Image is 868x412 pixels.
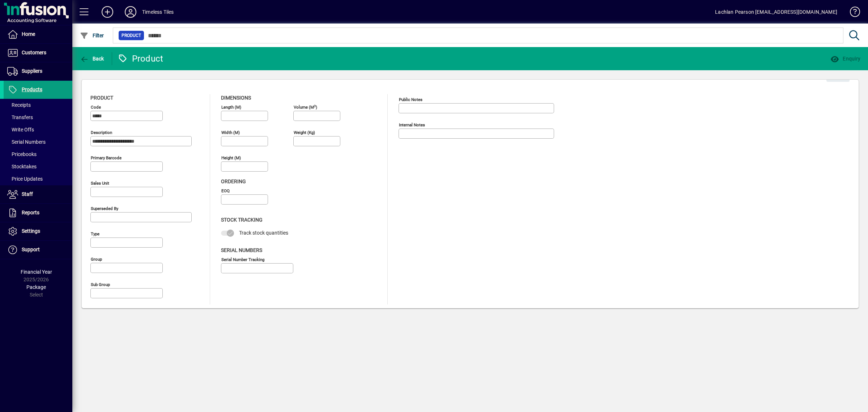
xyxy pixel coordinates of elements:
span: Serial Numbers [221,247,262,253]
button: Back [78,52,106,65]
div: Product [118,53,163,64]
span: Pricebooks [7,151,37,157]
sup: 3 [314,104,316,108]
mat-label: Weight (Kg) [294,130,315,135]
a: Suppliers [4,62,72,80]
a: Receipts [4,99,72,111]
a: Staff [4,185,72,203]
span: Reports [22,210,39,215]
a: Knowledge Base [844,1,859,25]
span: Home [22,31,35,37]
a: Write Offs [4,123,72,136]
mat-label: Sub group [91,282,110,287]
span: Price Updates [7,176,43,182]
a: Price Updates [4,173,72,185]
mat-label: Height (m) [221,155,241,160]
a: Pricebooks [4,148,72,160]
button: Profile [119,5,142,18]
span: Transfers [7,114,33,120]
span: Receipts [7,102,31,108]
app-page-header-button: Back [72,52,112,65]
span: Suppliers [22,68,42,74]
mat-label: Length (m) [221,105,241,110]
span: Stock Tracking [221,217,263,223]
span: Write Offs [7,127,34,133]
mat-label: Volume (m ) [294,105,317,110]
div: Lachlan Pearson [EMAIL_ADDRESS][DOMAIN_NAME] [715,6,837,18]
a: Settings [4,222,72,240]
a: Home [4,25,72,43]
mat-label: Width (m) [221,130,240,135]
span: Package [26,284,46,290]
span: Ordering [221,178,246,184]
button: Edit [826,69,850,82]
mat-label: Public Notes [399,97,422,102]
button: Add [96,5,119,18]
a: Stocktakes [4,160,72,173]
div: Timeless Tiles [142,6,174,18]
span: Products [22,87,42,92]
mat-label: EOQ [221,188,230,193]
mat-label: Primary barcode [91,155,122,160]
span: Settings [22,228,40,234]
span: Serial Numbers [7,139,46,145]
a: Support [4,241,72,259]
span: Support [22,247,40,252]
span: Product [90,95,113,101]
a: Customers [4,44,72,62]
span: Stocktakes [7,164,37,169]
span: Filter [80,33,104,38]
span: Financial Year [21,269,52,275]
mat-label: Code [91,105,101,110]
mat-label: Type [91,231,99,236]
span: Back [80,56,104,62]
span: Staff [22,191,33,197]
mat-label: Description [91,130,112,135]
mat-label: Serial Number tracking [221,257,264,262]
button: Filter [78,29,106,42]
mat-label: Group [91,257,102,262]
span: Track stock quantities [239,230,288,236]
mat-label: Internal Notes [399,122,425,127]
span: Dimensions [221,95,251,101]
a: Reports [4,204,72,222]
a: Transfers [4,111,72,123]
span: Customers [22,50,46,55]
mat-label: Superseded by [91,206,118,211]
a: Serial Numbers [4,136,72,148]
span: Product [122,32,141,39]
mat-label: Sales unit [91,181,109,186]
